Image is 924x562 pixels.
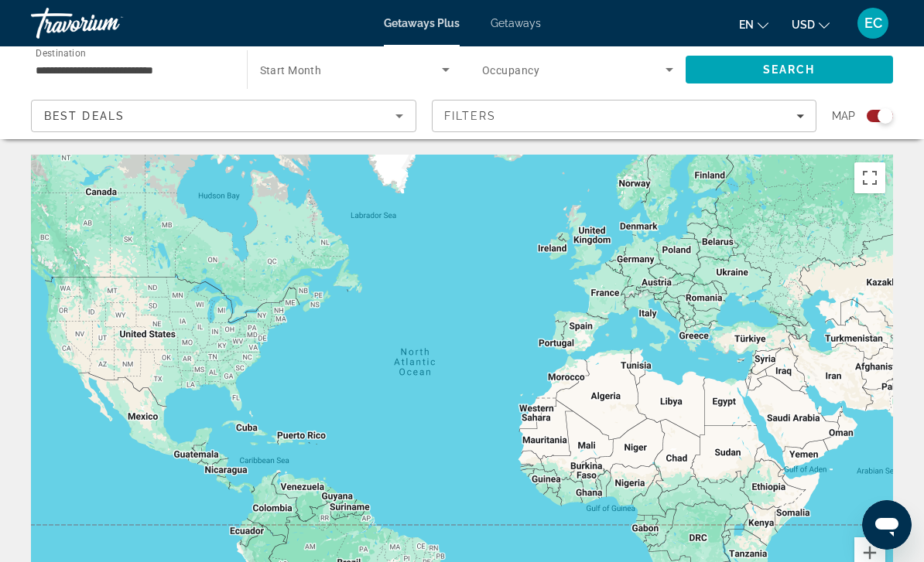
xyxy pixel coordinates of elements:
[384,17,460,29] a: Getaways Plus
[862,500,912,550] iframe: Button to launch messaging window
[432,100,817,132] button: Filters
[739,13,768,36] button: Change language
[36,47,86,58] span: Destination
[686,56,894,83] button: Search
[444,110,497,122] span: Filters
[44,107,403,125] mat-select: Sort by
[864,15,882,31] span: EC
[260,64,322,77] span: Start Month
[792,13,830,36] button: Change currency
[854,162,885,193] button: Toggle fullscreen view
[739,19,754,31] span: en
[763,63,816,76] span: Search
[36,61,227,80] input: Select destination
[482,64,539,77] span: Occupancy
[792,19,815,31] span: USD
[491,17,541,29] a: Getaways
[853,7,893,39] button: User Menu
[31,3,186,43] a: Travorium
[832,105,855,127] span: Map
[44,110,125,122] span: Best Deals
